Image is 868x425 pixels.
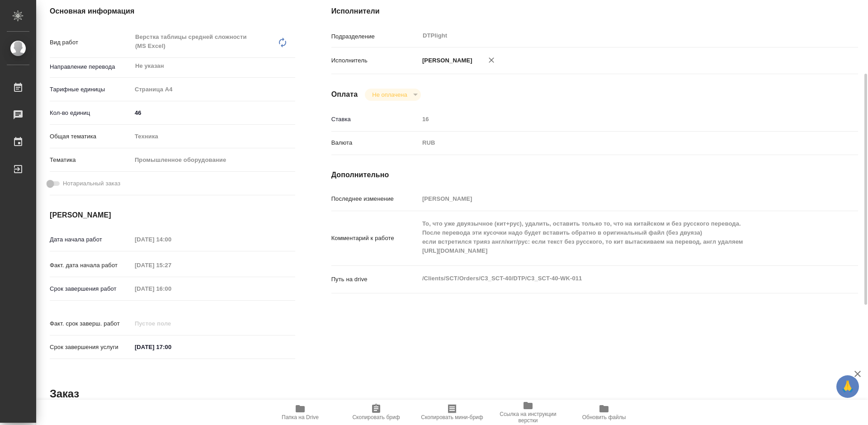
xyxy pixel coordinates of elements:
span: Скопировать мини-бриф [421,414,483,420]
button: Скопировать бриф [338,400,414,425]
input: Пустое поле [132,233,211,246]
p: Последнее изменение [331,194,419,203]
p: Срок завершения услуги [50,343,132,352]
p: Общая тематика [50,132,132,141]
p: Тарифные единицы [50,85,132,94]
span: Папка на Drive [282,414,319,420]
div: RUB [419,135,814,151]
span: Ссылка на инструкции верстки [495,411,561,424]
span: Нотариальный заказ [63,179,120,188]
h4: Оплата [331,89,358,100]
p: Кол-во единиц [50,109,132,118]
button: Не оплачена [369,91,410,99]
input: ✎ Введи что-нибудь [132,106,295,119]
div: Не оплачена [365,89,420,101]
div: Техника [132,129,295,144]
textarea: /Clients/SCT/Orders/C3_SCT-40/DTP/C3_SCT-40-WK-011 [419,271,814,286]
h4: Исполнители [331,6,858,17]
h4: Основная информация [50,6,295,17]
h4: [PERSON_NAME] [50,210,295,221]
div: Промышленное оборудование [132,152,295,168]
button: Ссылка на инструкции верстки [490,400,566,425]
input: Пустое поле [132,282,211,295]
p: Срок завершения работ [50,284,132,293]
p: Валюта [331,138,419,147]
textarea: То, что уже двуязычное (кит+рус), удалить, оставить только то, что на китайском и без русского пе... [419,216,814,259]
button: 🙏 [836,375,859,398]
span: Скопировать бриф [352,414,400,420]
p: Направление перевода [50,62,132,71]
p: Подразделение [331,32,419,41]
p: Ставка [331,115,419,124]
p: Вид работ [50,38,132,47]
p: Путь на drive [331,275,419,284]
button: Обновить файлы [566,400,642,425]
p: Тематика [50,156,132,165]
p: Исполнитель [331,56,419,65]
button: Папка на Drive [262,400,338,425]
input: Пустое поле [419,113,814,126]
div: Страница А4 [132,82,295,97]
h4: Дополнительно [331,170,858,180]
span: 🙏 [840,377,855,396]
span: Обновить файлы [582,414,626,420]
p: Факт. дата начала работ [50,261,132,270]
button: Удалить исполнителя [481,50,501,70]
input: Пустое поле [132,259,211,272]
p: [PERSON_NAME] [419,56,472,65]
input: Пустое поле [419,192,814,205]
p: Факт. срок заверш. работ [50,319,132,328]
input: ✎ Введи что-нибудь [132,340,211,354]
input: Пустое поле [132,317,211,330]
button: Скопировать мини-бриф [414,400,490,425]
h2: Заказ [50,387,79,401]
p: Комментарий к работе [331,234,419,243]
p: Дата начала работ [50,235,132,244]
